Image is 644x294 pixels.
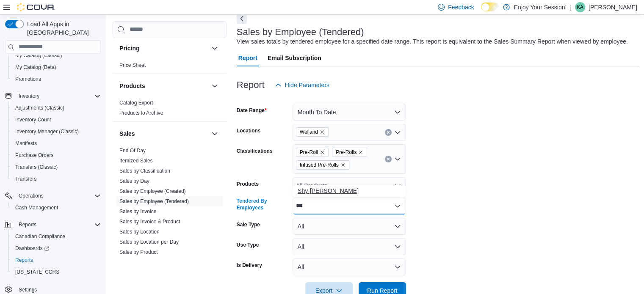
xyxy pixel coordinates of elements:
span: Reports [19,221,36,228]
button: Purchase Orders [8,149,104,161]
a: Sales by Classification [119,168,170,174]
span: Hide Parameters [285,81,329,89]
a: Cash Management [12,203,61,213]
span: Promotions [15,76,41,82]
button: Remove Welland from selection in this group [320,129,325,135]
button: Open list of options [394,129,401,136]
img: Cova [17,3,55,11]
span: Email Subscription [268,49,321,66]
a: Promotions [12,74,44,84]
span: [US_STATE] CCRS [15,269,59,275]
label: Classifications [237,148,273,154]
span: Sales by Invoice & Product [119,218,180,225]
a: Catalog Export [119,100,153,106]
button: Transfers (Classic) [8,161,104,173]
button: [US_STATE] CCRS [8,266,104,278]
div: Products [113,98,227,121]
label: Sale Type [237,221,260,228]
span: Transfers (Classic) [12,162,101,172]
span: Cash Management [15,204,58,211]
span: Sales by Location per Day [119,239,179,245]
button: Remove Pre-Rolls from selection in this group [358,150,363,155]
span: Manifests [15,140,37,147]
p: [PERSON_NAME] [589,2,637,12]
a: Itemized Sales [119,158,153,164]
span: Canadian Compliance [15,233,65,240]
a: Manifests [12,138,40,148]
button: All [293,238,406,255]
span: Inventory [19,93,39,99]
button: Hide Parameters [271,77,333,93]
a: Adjustments (Classic) [12,103,68,113]
span: Itemized Sales [119,157,153,164]
button: Canadian Compliance [8,231,104,242]
button: Open list of options [394,182,401,189]
button: Reports [2,219,104,231]
span: Cash Management [12,203,101,213]
button: Inventory Count [8,114,104,126]
a: Transfers (Classic) [12,162,61,172]
span: Welland [300,128,318,136]
button: Sales [119,129,208,138]
button: Shy-ann Knopff [293,185,406,197]
button: Remove Pre-Roll from selection in this group [320,150,325,155]
span: KA [577,2,583,12]
span: Pre-Rolls [336,148,357,157]
span: Transfers (Classic) [15,164,58,170]
a: Sales by Employee (Created) [119,188,186,194]
button: Sales [210,129,220,139]
span: Inventory Count [15,116,51,123]
span: Adjustments (Classic) [15,104,64,111]
span: Canadian Compliance [12,231,101,242]
label: Products [237,181,259,187]
span: Reports [12,255,101,265]
div: Choose from the following options [293,185,406,197]
button: Manifests [8,137,104,149]
label: Use Type [237,242,259,248]
p: | [570,2,572,12]
div: Sales [113,146,227,291]
button: Pricing [119,44,208,52]
span: Pre-Roll [296,148,329,157]
a: Sales by Location per Day [119,239,179,245]
a: My Catalog (Beta) [12,62,60,72]
a: Sales by Location [119,229,160,235]
label: Date Range [237,107,267,114]
a: End Of Day [119,148,146,154]
button: Open list of options [394,156,401,162]
a: Sales by Invoice & Product [119,219,180,225]
a: Products to Archive [119,110,163,116]
a: Dashboards [12,243,53,253]
span: Inventory [15,91,101,101]
span: My Catalog (Beta) [12,62,101,72]
span: Reports [15,257,33,264]
button: Month To Date [293,104,406,121]
a: Dashboards [8,242,104,254]
span: Sales by Day [119,178,149,184]
span: Sales by Invoice [119,208,156,215]
span: Report [238,49,257,66]
button: Operations [15,191,47,201]
a: Purchase Orders [12,150,57,160]
button: Operations [2,190,104,202]
button: Promotions [8,73,104,85]
span: Infused Pre-Rolls [300,161,339,169]
span: Feedback [448,3,474,11]
span: Shy-[PERSON_NAME] [298,187,401,195]
span: Sales by Product [119,249,158,256]
span: Sales by Employee (Created) [119,188,186,195]
button: Reports [15,220,40,230]
h3: Sales [119,129,135,138]
a: Canadian Compliance [12,231,69,242]
span: My Catalog (Beta) [15,64,56,71]
button: Inventory [15,91,43,101]
a: [US_STATE] CCRS [12,267,63,277]
h3: Pricing [119,44,139,52]
input: Dark Mode [481,3,499,11]
span: Washington CCRS [12,267,101,277]
span: Transfers [12,174,101,184]
span: Pre-Roll [300,148,318,157]
a: Price Sheet [119,62,146,68]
